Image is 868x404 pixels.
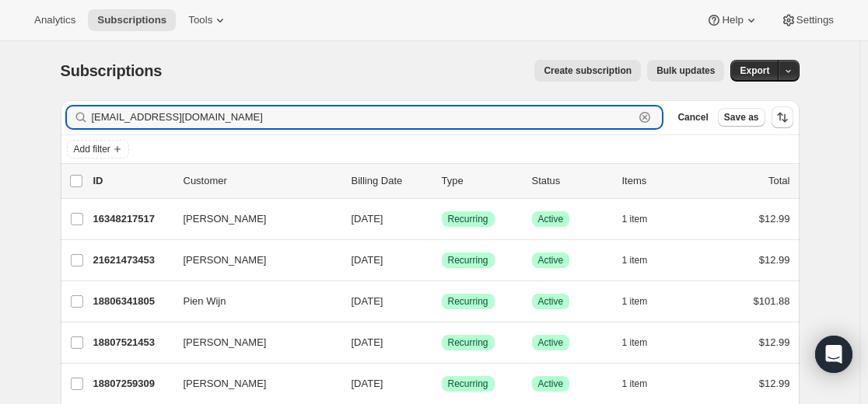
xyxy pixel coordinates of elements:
[93,335,171,350] p: 18807521453
[448,336,488,349] span: Recurring
[730,60,779,82] button: Export
[352,378,383,389] span: [DATE]
[740,64,769,77] span: Export
[93,249,790,271] div: 21621473453[PERSON_NAME][DATE]SuccessRecurringSuccessActive1 item$12.99
[93,373,790,395] div: 18807259309[PERSON_NAME][DATE]SuccessRecurringSuccessActive1 item$12.99
[97,14,166,26] span: Subscriptions
[448,254,488,266] span: Recurring
[442,173,520,189] div: Type
[448,213,488,225] span: Recurring
[759,336,790,348] span: $12.99
[759,378,790,389] span: $12.99
[174,330,330,355] button: [PERSON_NAME]
[93,332,790,353] div: 18807521453[PERSON_NAME][DATE]SuccessRecurringSuccessActive1 item$12.99
[184,211,267,227] span: [PERSON_NAME]
[34,14,75,26] span: Analytics
[722,14,743,26] span: Help
[184,294,226,309] span: Pien Wijn
[352,336,383,348] span: [DATE]
[622,295,648,308] span: 1 item
[174,207,330,232] button: [PERSON_NAME]
[25,9,85,31] button: Analytics
[768,173,789,189] p: Total
[759,254,790,266] span: $12.99
[647,60,724,82] button: Bulk updates
[796,14,834,26] span: Settings
[93,173,790,189] div: IDCustomerBilling DateTypeStatusItemsTotal
[772,9,843,31] button: Settings
[671,108,714,127] button: Cancel
[538,336,564,349] span: Active
[759,213,790,225] span: $12.99
[656,64,715,77] span: Bulk updates
[622,213,648,225] span: 1 item
[622,208,665,230] button: 1 item
[448,295,488,308] span: Recurring
[637,110,653,125] button: Clear
[61,62,163,79] span: Subscriptions
[697,9,768,31] button: Help
[622,249,665,271] button: 1 item
[352,213,383,225] span: [DATE]
[532,173,610,189] p: Status
[174,371,330,396] button: [PERSON_NAME]
[88,9,176,31] button: Subscriptions
[538,254,564,266] span: Active
[622,173,700,189] div: Items
[184,335,267,350] span: [PERSON_NAME]
[188,14,212,26] span: Tools
[93,294,171,309] p: 18806341805
[622,254,648,266] span: 1 item
[538,378,564,390] span: Active
[93,211,171,227] p: 16348217517
[724,111,759,124] span: Save as
[815,336,852,373] div: Open Intercom Messenger
[622,332,665,353] button: 1 item
[544,64,632,77] span: Create subscription
[352,173,429,189] p: Billing Date
[93,291,790,312] div: 18806341805Pien Wijn[DATE]SuccessRecurringSuccessActive1 item$101.88
[538,295,564,308] span: Active
[92,106,635,128] input: Filter subscribers
[74,143,110,155] span: Add filter
[93,208,790,230] div: 16348217517[PERSON_NAME][DATE]SuccessRecurringSuccessActive1 item$12.99
[93,252,171,268] p: 21621473453
[174,289,330,314] button: Pien Wijn
[184,252,267,268] span: [PERSON_NAME]
[622,336,648,349] span: 1 item
[772,106,793,128] button: Sort the results
[538,213,564,225] span: Active
[93,376,171,392] p: 18807259309
[179,9,237,31] button: Tools
[67,140,129,158] button: Add filter
[622,378,648,390] span: 1 item
[534,60,641,82] button: Create subscription
[754,295,790,307] span: $101.88
[622,291,665,312] button: 1 item
[677,111,708,124] span: Cancel
[718,108,765,127] button: Save as
[184,173,339,189] p: Customer
[174,248,330,273] button: [PERSON_NAME]
[93,173,171,189] p: ID
[184,376,267,392] span: [PERSON_NAME]
[622,373,665,395] button: 1 item
[448,378,488,390] span: Recurring
[352,254,383,266] span: [DATE]
[352,295,383,307] span: [DATE]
